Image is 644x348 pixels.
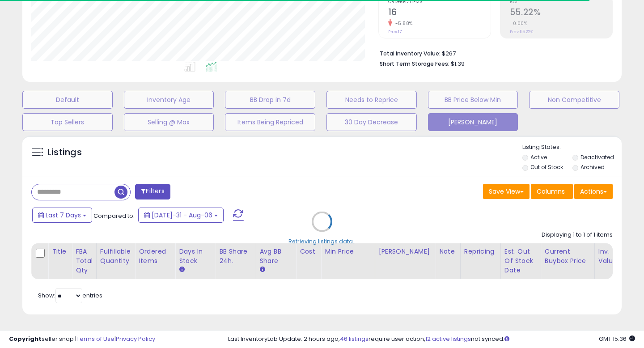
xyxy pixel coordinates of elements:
button: Top Sellers [22,113,113,131]
h2: 55.22% [510,7,612,19]
a: Terms of Use [76,335,114,343]
button: Inventory Age [124,91,214,109]
button: Selling @ Max [124,113,214,131]
a: Privacy Policy [116,335,155,343]
small: -5.88% [392,20,413,27]
button: [PERSON_NAME] [428,113,518,131]
b: Total Inventory Value: [380,50,441,57]
span: $1.39 [451,59,465,68]
small: Prev: 17 [388,29,402,34]
button: Items Being Repriced [225,113,315,131]
button: Needs to Reprice [326,91,417,109]
div: Retrieving listings data.. [288,237,356,245]
div: Last InventoryLab Update: 2 hours ago, require user action, not synced. [228,335,635,344]
small: Prev: 55.22% [510,29,533,34]
button: 30 Day Decrease [326,113,417,131]
strong: Copyright [9,335,42,343]
button: BB Drop in 7d [225,91,315,109]
b: Short Term Storage Fees: [380,60,449,68]
span: 2025-08-14 15:36 GMT [599,335,635,343]
a: 46 listings [340,335,369,343]
button: BB Price Below Min [428,91,518,109]
small: 0.00% [510,20,528,27]
div: seller snap | | [9,335,155,344]
h2: 16 [388,7,491,19]
button: Default [22,91,113,109]
a: 12 active listings [425,335,471,343]
li: $267 [380,47,606,58]
button: Non Competitive [529,91,619,109]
